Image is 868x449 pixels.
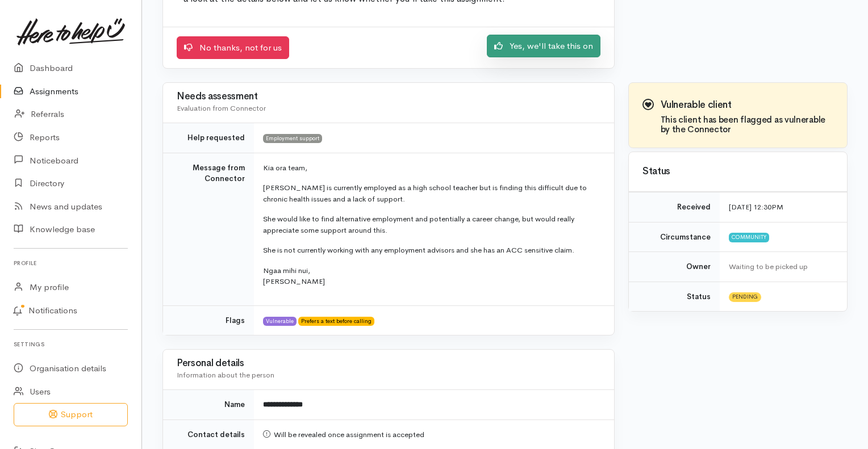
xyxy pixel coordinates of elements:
[629,282,720,311] td: Status
[177,91,600,102] h3: Needs assessment
[163,123,254,153] td: Help requested
[14,403,128,426] button: Support
[629,252,720,282] td: Owner
[629,222,720,252] td: Circumstance
[729,233,769,242] span: Community
[163,305,254,335] td: Flags
[642,166,833,177] h3: Status
[263,317,297,326] span: Vulnerable
[177,370,274,380] span: Information about the person
[629,192,720,223] td: Received
[487,35,600,58] a: Yes, we'll take this on
[298,317,374,326] span: Prefers a text before calling
[177,36,289,60] a: No thanks, not for us
[177,103,266,113] span: Evaluation from Connector
[729,292,761,301] span: Pending
[163,153,254,305] td: Message from Connector
[729,261,833,272] div: Waiting to be picked up
[163,390,254,420] td: Name
[263,245,600,256] p: She is not currently working with any employment advisors and she has an ACC sensitive claim.
[263,213,600,236] p: She would like to find alternative employment and potentially a career change, but would really a...
[729,202,783,212] time: [DATE] 12:30PM
[263,182,600,204] p: [PERSON_NAME] is currently employed as a high school teacher but is finding this difficult due to...
[263,162,600,174] p: Kia ora team,
[661,115,833,134] h4: This client has been flagged as vulnerable by the Connector
[263,265,600,287] p: Ngaa mihi nui, [PERSON_NAME]
[661,100,833,111] h3: Vulnerable client
[263,134,322,143] span: Employment support
[14,255,128,271] h6: Profile
[14,337,128,352] h6: Settings
[177,358,600,369] h3: Personal details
